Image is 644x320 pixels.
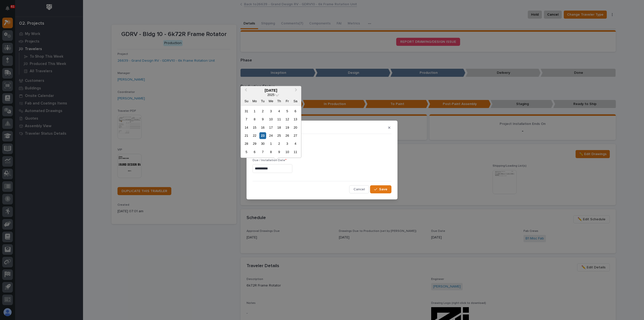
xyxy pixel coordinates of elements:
div: Choose Tuesday, September 9th, 2025 [259,116,266,123]
div: Choose Thursday, September 25th, 2025 [276,132,283,139]
div: Choose Tuesday, September 2nd, 2025 [259,108,266,115]
div: Choose Wednesday, September 10th, 2025 [267,116,274,123]
button: Cancel [349,185,369,193]
span: Cancel [353,187,365,192]
div: Th [276,98,283,104]
div: Choose Wednesday, October 8th, 2025 [267,149,274,155]
div: Choose Saturday, September 13th, 2025 [292,116,299,123]
div: Choose Saturday, September 20th, 2025 [292,124,299,131]
div: Choose Friday, September 26th, 2025 [284,132,291,139]
div: Tu [259,98,266,104]
div: Choose Wednesday, September 3rd, 2025 [267,108,274,115]
div: Choose Sunday, August 31st, 2025 [243,108,250,115]
div: Choose Monday, September 29th, 2025 [251,140,258,147]
div: Choose Tuesday, September 16th, 2025 [259,124,266,131]
div: Choose Friday, September 12th, 2025 [284,116,291,123]
div: Choose Thursday, September 4th, 2025 [276,108,283,115]
div: Choose Friday, October 10th, 2025 [284,149,291,155]
div: Choose Sunday, September 14th, 2025 [243,124,250,131]
div: Choose Tuesday, October 7th, 2025 [259,149,266,155]
div: month 2025-09 [242,107,299,156]
div: Choose Saturday, September 27th, 2025 [292,132,299,139]
div: Choose Wednesday, September 24th, 2025 [267,132,274,139]
div: Choose Wednesday, September 17th, 2025 [267,124,274,131]
div: Choose Monday, October 6th, 2025 [251,149,258,155]
span: Due / Installation Date [253,159,287,162]
div: Choose Wednesday, October 1st, 2025 [267,140,274,147]
div: Choose Tuesday, September 23rd, 2025 [259,132,266,139]
div: Choose Sunday, October 5th, 2025 [243,149,250,155]
div: [DATE] [241,88,301,93]
div: Choose Saturday, October 11th, 2025 [292,149,299,155]
div: Choose Friday, September 19th, 2025 [284,124,291,131]
div: Choose Monday, September 8th, 2025 [251,116,258,123]
span: Save [379,187,387,192]
span: 2025 [267,93,274,97]
div: Choose Tuesday, September 30th, 2025 [259,140,266,147]
div: Choose Thursday, September 11th, 2025 [276,116,283,123]
div: Choose Monday, September 22nd, 2025 [251,132,258,139]
div: Choose Monday, September 15th, 2025 [251,124,258,131]
div: Mo [251,98,258,104]
div: Choose Friday, October 3rd, 2025 [284,140,291,147]
div: Choose Sunday, September 21st, 2025 [243,132,250,139]
div: Fr [284,98,291,104]
button: Save [370,185,391,193]
div: Choose Sunday, September 7th, 2025 [243,116,250,123]
button: Next Month [293,87,301,95]
button: Previous Month [241,87,249,95]
div: Choose Monday, September 1st, 2025 [251,108,258,115]
div: Choose Thursday, September 18th, 2025 [276,124,283,131]
div: Choose Thursday, October 2nd, 2025 [276,140,283,147]
div: We [267,98,274,104]
div: Choose Friday, September 5th, 2025 [284,108,291,115]
div: Choose Saturday, September 6th, 2025 [292,108,299,115]
div: Choose Sunday, September 28th, 2025 [243,140,250,147]
div: Choose Saturday, October 4th, 2025 [292,140,299,147]
div: Sa [292,98,299,104]
div: Choose Thursday, October 9th, 2025 [276,149,283,155]
div: Su [243,98,250,104]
